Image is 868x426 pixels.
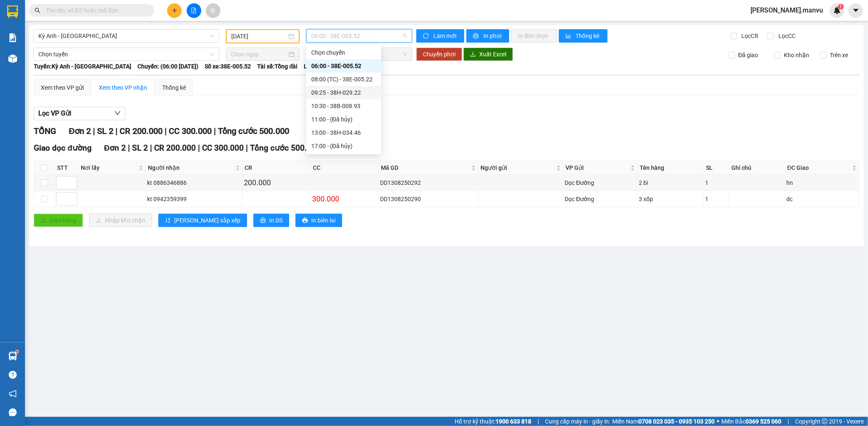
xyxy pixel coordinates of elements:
th: CR [243,161,311,175]
td: Dọc Đường [563,175,638,191]
span: | [115,126,118,136]
span: ⚪️ [717,420,719,423]
button: Lọc VP Gửi [34,107,125,120]
button: printerIn DS [253,214,289,227]
b: Tuyến: Kỳ Anh - [GEOGRAPHIC_DATA] [34,63,131,70]
span: | [165,126,167,136]
span: ĐC Giao [787,163,850,172]
span: Người gửi [480,163,555,172]
button: downloadNhập kho nhận [89,214,152,227]
th: CC [311,161,379,175]
div: hn [786,178,858,187]
span: CC 300.000 [202,143,244,153]
button: printerIn biên lai [295,214,342,227]
strong: 1900 633 818 [495,418,531,425]
div: 1 [705,178,728,187]
button: uploadGiao hàng [34,214,83,227]
span: printer [302,217,308,224]
button: Chuyển phơi [416,48,462,61]
span: CR 200.000 [120,126,163,136]
button: printerIn phơi [466,29,509,43]
span: 1 [839,4,842,10]
span: Chọn tuyến [38,48,214,60]
div: Xem theo VP gửi [41,83,84,92]
div: Thống kê [162,83,186,92]
div: 1 [705,194,728,204]
span: Người nhận [148,163,234,172]
span: Lọc CR [738,31,760,40]
span: printer [473,33,480,40]
img: warehouse-icon [8,54,17,63]
td: DD1308250290 [379,191,478,207]
div: 13:00 - 38H-034.46 [311,128,376,137]
span: sort-ascending [165,217,171,224]
div: 06:00 - 38E-005.52 [311,61,376,71]
div: Dọc Đường [565,194,636,204]
span: | [198,143,200,153]
span: Miền Bắc [721,417,781,426]
span: In phơi [483,31,503,40]
img: warehouse-icon [8,352,17,360]
span: | [214,126,216,136]
td: DD1308250292 [379,175,478,191]
span: message [9,408,17,416]
span: | [788,417,789,426]
span: sync [423,33,430,40]
div: 11:00 - (Đã hủy) [311,115,376,124]
span: Tổng cước 500.000 [250,143,320,153]
div: 09:25 - 38H-029.22 [311,88,376,97]
div: Chọn chuyến [306,46,381,59]
span: Cung cấp máy in - giấy in: [545,417,610,426]
span: Loại xe: Giường nằm 40 chỗ [304,62,377,71]
span: Kho nhận [781,50,813,60]
span: question-circle [9,371,17,379]
input: Chọn ngày [231,50,287,59]
div: Dọc Đường [565,178,636,187]
button: In đơn chọn [511,29,557,43]
span: Lọc CC [775,31,797,40]
th: SL [704,161,729,175]
span: Đơn 2 [104,143,126,153]
span: Hỗ trợ kỹ thuật: [455,417,531,426]
button: downloadXuất Excel [463,48,513,61]
div: kt 0942359399 [147,194,241,204]
span: | [246,143,248,153]
img: icon-new-feature [833,7,841,14]
span: CC 300.000 [169,126,212,136]
span: Nơi lấy [81,163,137,172]
span: SL 2 [97,126,113,136]
span: Đã giao [735,50,762,60]
span: Chuyến: (06:00 [DATE]) [138,62,198,71]
button: bar-chartThống kê [559,29,608,43]
span: Giao dọc đường [34,143,92,153]
span: copyright [822,418,828,424]
span: | [538,417,539,426]
span: Lọc VP Gửi [38,108,71,118]
button: file-add [187,3,201,18]
span: CR 200.000 [154,143,196,153]
li: [PERSON_NAME] [4,50,97,62]
span: VP Gửi [565,163,629,172]
span: Mã GD [381,163,470,172]
img: logo-vxr [7,5,18,18]
span: bar-chart [565,33,573,40]
th: STT [55,161,79,175]
div: Xem theo VP nhận [99,83,147,92]
span: [PERSON_NAME] sắp xếp [174,216,240,225]
span: | [150,143,152,153]
strong: 0708 023 035 - 0935 103 250 [638,418,715,425]
input: Tìm tên, số ĐT hoặc mã đơn [46,6,144,15]
div: 08:00 (TC) - 38E-005.22 [311,75,376,84]
li: In ngày: 19:25 13/08 [4,62,97,73]
button: caret-down [848,3,863,18]
span: printer [260,217,266,224]
span: aim [210,8,216,13]
strong: 0369 525 060 [745,418,781,425]
button: aim [206,3,220,18]
div: kt 0886346886 [147,178,241,187]
span: [PERSON_NAME].manvu [744,5,830,15]
span: Kỳ Anh - Hà Nội [38,30,214,42]
span: In DS [269,216,283,225]
span: caret-down [852,7,860,14]
div: DD1308250292 [380,178,477,187]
